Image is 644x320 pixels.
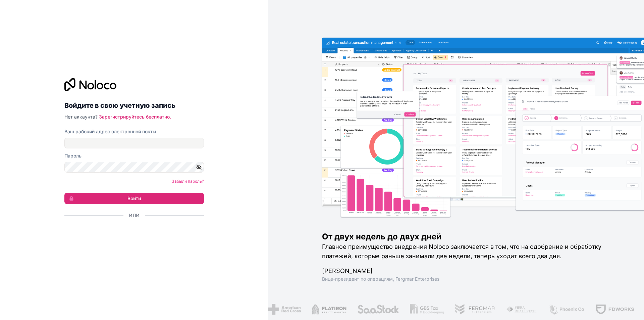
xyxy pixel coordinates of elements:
[64,153,82,158] font: Пароль
[64,114,98,120] font: Нет аккаунта?
[64,162,204,173] input: Пароль
[127,195,141,201] font: Войти
[322,232,441,241] font: От двух недель до двух дней
[268,304,301,315] img: /assets/american-red-cross-BAupjrZR.png
[506,304,538,315] img: /assets/fiera-fwj2N5v4.png
[172,179,204,184] a: Забыли пароль?
[595,304,634,315] img: /assets/fdworks-Bi04fVtw.png
[64,129,156,134] font: Ваш рабочий адрес электронной почты
[454,304,495,315] img: /assets/fergmar-CudnrXN5.png
[410,304,444,315] img: /assets/gbstax-C-GtDUiK.png
[61,226,202,241] iframe: Кнопка «Войти с аккаунтом Google»
[312,304,346,315] img: /assets/flatiron-C8eUkumj.png
[322,243,601,260] font: Главное преимущество внедрения Noloco заключается в том, что на одобрение и обработку платежей, к...
[393,276,394,282] font: ,
[322,276,393,282] font: Вице-президент по операциям
[99,114,171,120] a: Зарегистрируйтесь бесплатно.
[64,101,175,109] font: Войдите в свою учетную запись
[129,213,140,218] font: Или
[64,193,204,204] button: Войти
[395,276,439,282] font: Fergmar Enterprises
[357,304,399,315] img: /assets/saastock-C6Zbiodz.png
[64,138,204,148] input: Адрес электронной почты
[548,304,585,315] img: /assets/phoenix-BREaitsQ.png
[322,267,373,274] font: [PERSON_NAME]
